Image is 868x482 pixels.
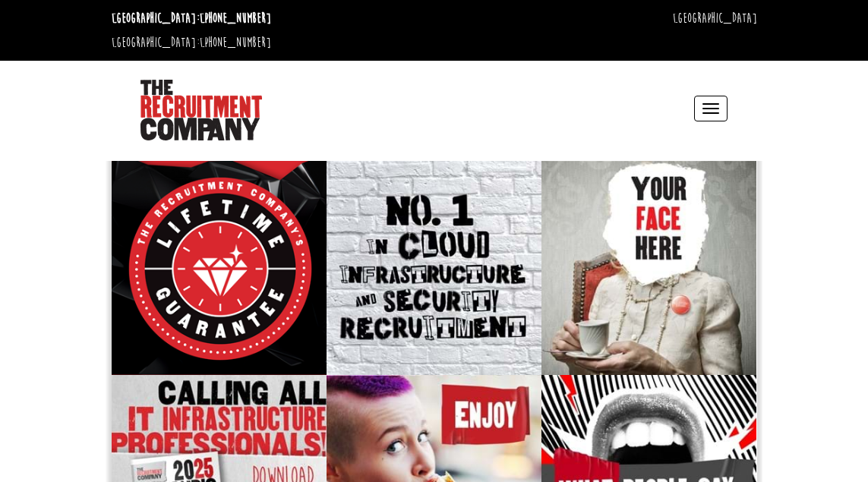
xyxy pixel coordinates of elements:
[673,10,757,27] a: [GEOGRAPHIC_DATA]
[200,34,271,51] a: [PHONE_NUMBER]
[200,10,271,27] a: [PHONE_NUMBER]
[108,6,275,30] li: [GEOGRAPHIC_DATA]:
[108,30,275,55] li: [GEOGRAPHIC_DATA]:
[140,80,262,140] img: The Recruitment Company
